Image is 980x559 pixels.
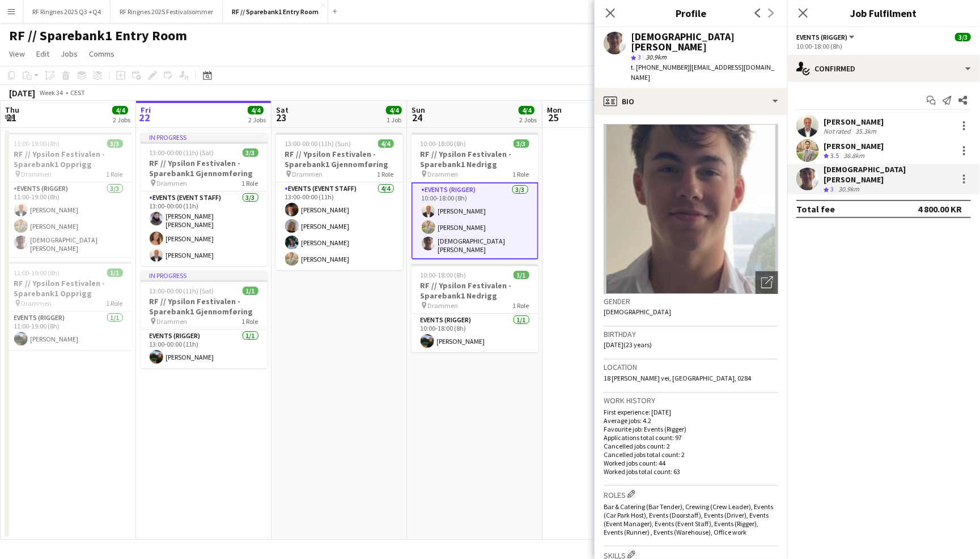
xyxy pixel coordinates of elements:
[421,271,466,279] span: 10:00-18:00 (8h)
[276,182,403,270] app-card-role: Events (Event Staff)4/413:00-00:00 (11h)[PERSON_NAME][PERSON_NAME][PERSON_NAME][PERSON_NAME]
[5,149,132,169] h3: RF // Ypsilon Festivalen - Sparebank1 Opprigg
[223,1,328,23] button: RF // Sparebank1 Entry Room
[386,106,402,114] span: 4/4
[411,264,538,352] app-job-card: 10:00-18:00 (8h)1/1RF // Ypsilon Festivalen - Sparebank1 Nedrigg Drammen1 RoleEvents (Rigger)1/11...
[112,106,128,114] span: 4/4
[631,32,778,52] div: [DEMOGRAPHIC_DATA][PERSON_NAME]
[5,133,132,257] app-job-card: 11:00-19:00 (8h)3/3RF // Ypsilon Festivalen - Sparebank1 Opprigg Drammen1 RoleEvents (Rigger)3/31...
[824,164,953,185] div: [DEMOGRAPHIC_DATA][PERSON_NAME]
[604,308,671,316] span: [DEMOGRAPHIC_DATA]
[141,330,268,368] app-card-role: Events (Rigger)1/113:00-00:00 (11h)[PERSON_NAME]
[56,46,82,61] a: Jobs
[5,278,132,298] h3: RF // Ypsilon Festivalen - Sparebank1 Opprigg
[824,141,884,151] div: [PERSON_NAME]
[514,139,529,148] span: 3/3
[3,111,19,124] span: 21
[604,459,778,467] p: Worked jobs count: 44
[604,124,778,294] img: Crew avatar or photo
[276,133,403,270] app-job-card: 13:00-00:00 (11h) (Sun)4/4RF // Ypsilon Festivalen - Sparebank1 Gjennomføring Drammen1 RoleEvents...
[22,170,52,178] span: Drammen
[70,88,85,97] div: CEST
[141,133,268,266] app-job-card: In progress13:00-00:00 (11h) (Sat)3/3RF // Ypsilon Festivalen - Sparebank1 Gjennomføring Drammen1...
[157,179,188,187] span: Drammen
[411,182,538,259] app-card-role: Events (Rigger)3/310:00-18:00 (8h)[PERSON_NAME][PERSON_NAME][DEMOGRAPHIC_DATA][PERSON_NAME]
[141,133,268,142] div: In progress
[276,105,289,115] span: Sat
[5,182,132,257] app-card-role: Events (Rigger)3/311:00-19:00 (8h)[PERSON_NAME][PERSON_NAME][DEMOGRAPHIC_DATA][PERSON_NAME]
[141,271,268,368] div: In progress13:00-00:00 (11h) (Sat)1/1RF // Ypsilon Festivalen - Sparebank1 Gjennomføring Drammen1...
[377,170,394,178] span: 1 Role
[5,262,132,350] app-job-card: 11:00-19:00 (8h)1/1RF // Ypsilon Festivalen - Sparebank1 Opprigg Drammen1 RoleEvents (Rigger)1/11...
[23,1,111,23] button: RF Ringnes 2025 Q3 +Q4
[139,111,151,124] span: 22
[89,49,114,59] span: Comms
[604,329,778,339] h3: Birthday
[9,49,25,59] span: View
[141,271,268,280] div: In progress
[113,116,130,124] div: 2 Jobs
[411,133,538,259] app-job-card: 10:00-18:00 (8h)3/3RF // Ypsilon Festivalen - Sparebank1 Nedrigg Drammen1 RoleEvents (Rigger)3/31...
[638,53,641,61] span: 3
[519,116,537,124] div: 2 Jobs
[547,105,562,115] span: Mon
[830,185,834,193] span: 3
[411,280,538,301] h3: RF // Ypsilon Festivalen - Sparebank1 Nedrigg
[242,317,258,326] span: 1 Role
[9,87,35,99] div: [DATE]
[14,139,60,148] span: 11:00-19:00 (8h)
[604,362,778,372] h3: Location
[796,33,856,41] button: Events (Rigger)
[604,374,751,382] span: 18 [PERSON_NAME] vei, [GEOGRAPHIC_DATA], 0284
[513,170,529,178] span: 1 Role
[242,179,258,187] span: 1 Role
[5,46,29,61] a: View
[643,53,669,61] span: 30.9km
[604,467,778,476] p: Worked jobs total count: 63
[411,105,425,115] span: Sun
[545,111,562,124] span: 25
[243,148,258,157] span: 3/3
[14,268,60,277] span: 11:00-19:00 (8h)
[604,450,778,459] p: Cancelled jobs total count: 2
[243,287,258,295] span: 1/1
[428,301,459,310] span: Drammen
[107,268,123,277] span: 1/1
[787,55,980,82] div: Confirmed
[519,106,534,114] span: 4/4
[841,151,867,161] div: 36.8km
[410,111,425,124] span: 24
[84,46,119,61] a: Comms
[411,314,538,352] app-card-role: Events (Rigger)1/110:00-18:00 (8h)[PERSON_NAME]
[32,46,54,61] a: Edit
[141,191,268,266] app-card-role: Events (Event Staff)3/313:00-00:00 (11h)[PERSON_NAME] [PERSON_NAME][PERSON_NAME][PERSON_NAME]
[796,42,971,50] div: 10:00-18:00 (8h)
[157,317,188,326] span: Drammen
[111,1,223,23] button: RF Ringnes 2025 Festivalsommer
[22,299,52,308] span: Drammen
[150,287,214,295] span: 13:00-00:00 (11h) (Sat)
[141,158,268,178] h3: RF // Ypsilon Festivalen - Sparebank1 Gjennomføring
[853,127,879,135] div: 35.3km
[428,170,459,178] span: Drammen
[830,151,839,160] span: 3.5
[248,106,264,114] span: 4/4
[150,148,214,157] span: 13:00-00:00 (11h) (Sat)
[141,296,268,317] h3: RF // Ypsilon Festivalen - Sparebank1 Gjennomføring
[604,502,773,536] span: Bar & Catering (Bar Tender), Crewing (Crew Leader), Events (Car Park Host), Events (Doorstaff), E...
[37,88,66,97] span: Week 34
[107,170,123,178] span: 1 Role
[796,203,835,215] div: Total fee
[955,33,971,41] span: 3/3
[604,340,652,349] span: [DATE] (23 years)
[513,301,529,310] span: 1 Role
[107,139,123,148] span: 3/3
[918,203,962,215] div: 4 800.00 KR
[595,88,787,115] div: Bio
[61,49,78,59] span: Jobs
[421,139,466,148] span: 10:00-18:00 (8h)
